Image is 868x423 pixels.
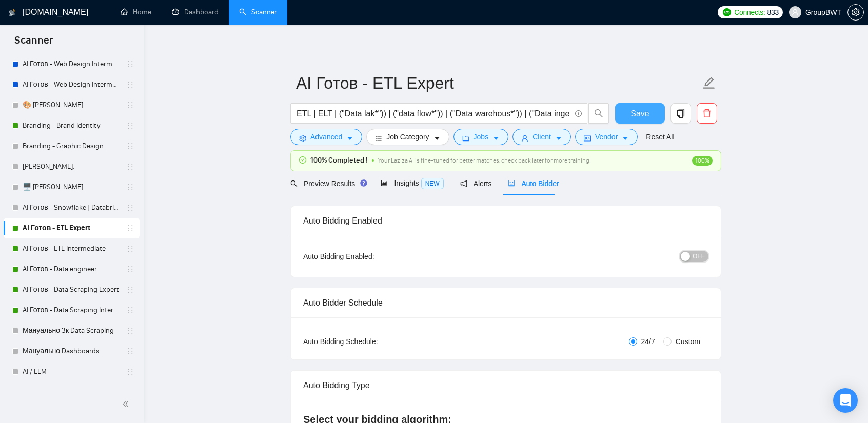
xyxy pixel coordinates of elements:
span: robot [508,180,515,187]
span: search [290,180,298,187]
button: barsJob Categorycaret-down [366,129,449,145]
span: Save [630,107,649,120]
span: holder [126,327,134,335]
a: AI Готов - Data Scraping Expert [23,279,120,300]
span: area-chart [381,179,388,187]
span: edit [702,76,716,90]
a: homeHome [121,8,151,16]
span: Job Category [386,131,429,143]
span: NEW [421,178,444,189]
span: holder [126,122,134,130]
span: holder [126,60,134,68]
a: setting [847,8,864,16]
span: caret-down [433,134,441,142]
a: 🗄️ [PERSON_NAME] [23,382,120,402]
button: search [588,103,609,124]
span: user [521,134,528,142]
span: user [792,9,799,16]
button: copy [670,103,691,124]
a: AI Готов - Data Scraping Intermediate [23,300,120,320]
div: Auto Bidder Schedule [303,288,708,317]
a: [PERSON_NAME]. [23,156,120,177]
input: Scanner name... [296,70,700,96]
span: search [589,109,608,118]
span: notification [460,180,467,187]
span: caret-down [622,134,629,142]
a: 🎨 [PERSON_NAME] [23,95,120,115]
button: folderJobscaret-down [453,129,509,145]
div: Auto Bidding Enabled: [303,251,438,262]
span: holder [126,265,134,273]
span: holder [126,224,134,232]
span: Scanner [6,33,61,54]
input: Search Freelance Jobs... [297,107,570,120]
div: Auto Bidding Schedule: [303,336,438,347]
span: setting [848,8,863,16]
span: info-circle [575,110,582,117]
span: double-left [122,399,132,409]
a: Мануально Dashboards [23,341,120,361]
a: Branding - Brand Identity [23,115,120,136]
span: 24/7 [637,336,659,347]
span: OFF [693,251,705,262]
span: holder [126,142,134,150]
span: caret-down [346,134,353,142]
button: idcardVendorcaret-down [575,129,638,145]
a: AI Готов - ETL Expert [23,218,120,238]
a: AI Готов - Web Design Intermediate минус Developer [23,54,120,74]
span: copy [671,109,691,118]
span: 833 [767,7,779,18]
span: holder [126,245,134,253]
img: upwork-logo.png [723,8,731,16]
a: AI Готов - Web Design Intermediate минус Development [23,74,120,95]
span: holder [126,368,134,376]
span: holder [126,204,134,212]
div: Tooltip anchor [359,178,368,188]
span: Auto Bidder [508,179,559,188]
a: Мануально 3к Data Scraping [23,320,120,341]
span: Your Laziza AI is fine-tuned for better matches, check back later for more training! [378,157,591,164]
a: Reset All [646,131,674,143]
span: caret-down [555,134,562,142]
span: holder [126,101,134,109]
span: Jobs [474,131,489,143]
span: Insights [381,179,443,187]
span: 100% [692,156,713,166]
span: Alerts [460,179,492,188]
img: logo [9,5,16,21]
a: 🖥️ [PERSON_NAME] [23,177,120,197]
span: delete [697,109,717,118]
span: Preview Results [290,179,364,188]
a: AI Готов - Data engineer [23,259,120,279]
a: AI Готов - ETL Intermediate [23,238,120,259]
button: delete [697,103,717,124]
a: Branding - Graphic Design [23,136,120,156]
button: userClientcaret-down [512,129,571,145]
button: Save [615,103,665,124]
a: AI Готов - Snowflake | Databricks [23,197,120,218]
span: holder [126,306,134,314]
button: settingAdvancedcaret-down [290,129,362,145]
span: Custom [672,336,704,347]
span: 100% Completed ! [310,155,368,166]
span: Connects: [734,7,765,18]
span: setting [299,134,306,142]
span: Client [532,131,551,143]
span: holder [126,80,134,89]
span: holder [126,347,134,355]
span: check-circle [299,156,306,164]
span: idcard [584,134,591,142]
span: holder [126,163,134,171]
span: holder [126,286,134,294]
span: holder [126,183,134,191]
span: Advanced [310,131,342,143]
div: Open Intercom Messenger [833,388,858,413]
div: Auto Bidding Type [303,371,708,400]
a: AI / LLM [23,361,120,382]
span: folder [462,134,469,142]
button: setting [847,4,864,21]
span: Vendor [595,131,618,143]
div: Auto Bidding Enabled [303,206,708,235]
span: bars [375,134,382,142]
a: searchScanner [239,8,277,16]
